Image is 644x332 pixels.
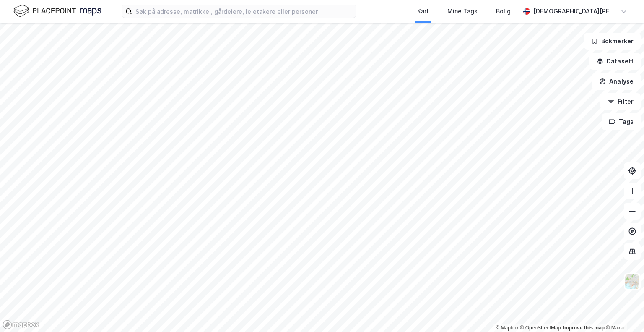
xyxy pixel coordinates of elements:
[3,320,39,329] a: Mapbox homepage
[496,325,519,331] a: Mapbox
[533,6,617,16] div: [DEMOGRAPHIC_DATA][PERSON_NAME]
[624,274,640,290] img: Z
[417,6,429,16] div: Kart
[602,292,644,332] div: Kontrollprogram for chat
[13,4,101,18] img: logo.f888ab2527a4732fd821a326f86c7f29.svg
[592,73,641,90] button: Analyse
[496,6,511,16] div: Bolig
[447,6,478,16] div: Mine Tags
[602,113,641,130] button: Tags
[520,325,561,331] a: OpenStreetMap
[563,325,605,331] a: Improve this map
[589,53,641,70] button: Datasett
[602,292,644,332] iframe: Chat Widget
[600,93,641,110] button: Filter
[132,5,356,18] input: Søk på adresse, matrikkel, gårdeiere, leietakere eller personer
[584,33,641,50] button: Bokmerker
